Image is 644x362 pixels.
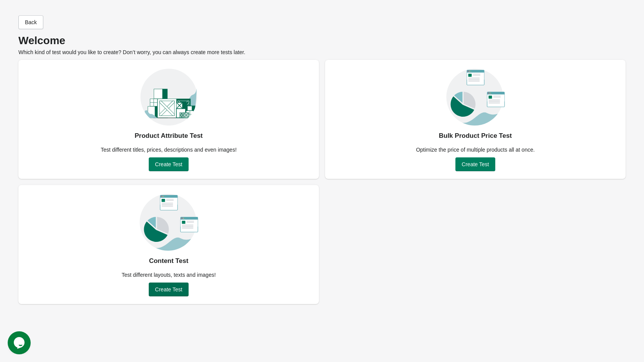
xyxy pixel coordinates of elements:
[25,19,37,25] span: Back
[155,286,182,293] span: Create Test
[18,15,43,29] button: Back
[18,37,626,56] div: Which kind of test would you like to create? Don’t worry, you can always create more tests later.
[149,157,188,171] button: Create Test
[411,146,539,154] div: Optimize the price of multiple products all at once.
[96,146,242,154] div: Test different titles, prices, descriptions and even images!
[135,130,203,142] div: Product Attribute Test
[18,37,626,45] p: Welcome
[455,157,495,171] button: Create Test
[8,331,32,354] iframe: chat widget
[117,271,220,279] div: Test different layouts, texts and images!
[149,283,188,296] button: Create Test
[155,161,182,167] span: Create Test
[149,255,189,267] div: Content Test
[462,161,489,167] span: Create Test
[439,130,512,142] div: Bulk Product Price Test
